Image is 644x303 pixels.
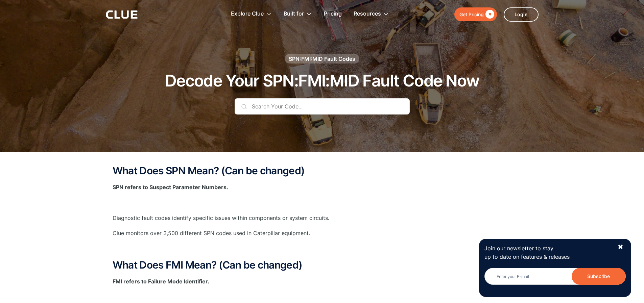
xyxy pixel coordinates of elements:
[113,244,532,253] p: ‍
[165,72,479,90] h1: Decode Your SPN:FMI:MID Fault Code Now
[354,3,389,25] div: Resources
[284,3,304,25] div: Built for
[484,268,626,292] form: Newsletter
[284,3,312,25] div: Built for
[113,198,532,207] p: ‍
[231,3,264,25] div: Explore Clue
[113,165,532,176] h2: What Does SPN Mean? (Can be changed)
[113,293,532,301] p: ‍
[572,268,626,285] input: Subscribe
[484,268,626,285] input: Enter your E-mail
[504,7,539,22] a: Login
[231,3,272,25] div: Explore Clue
[324,3,342,25] a: Pricing
[459,10,484,19] div: Get Pricing
[354,3,381,25] div: Resources
[235,98,410,115] input: Search Your Code...
[113,214,532,222] p: Diagnostic fault codes identify specific issues within components or system circuits.
[618,243,623,251] div: ✖
[484,10,494,19] div: 
[454,7,497,21] a: Get Pricing
[289,55,355,62] div: SPN:FMI:MID Fault Codes
[484,244,612,261] p: Join our newsletter to stay up to date on features & releases
[113,278,209,285] strong: FMI refers to Failure Mode Identifier.
[113,229,532,237] p: Clue monitors over 3,500 different SPN codes used in Caterpillar equipment.
[113,259,532,271] h2: What Does FMI Mean? (Can be changed)
[113,184,228,191] strong: SPN refers to Suspect Parameter Numbers.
